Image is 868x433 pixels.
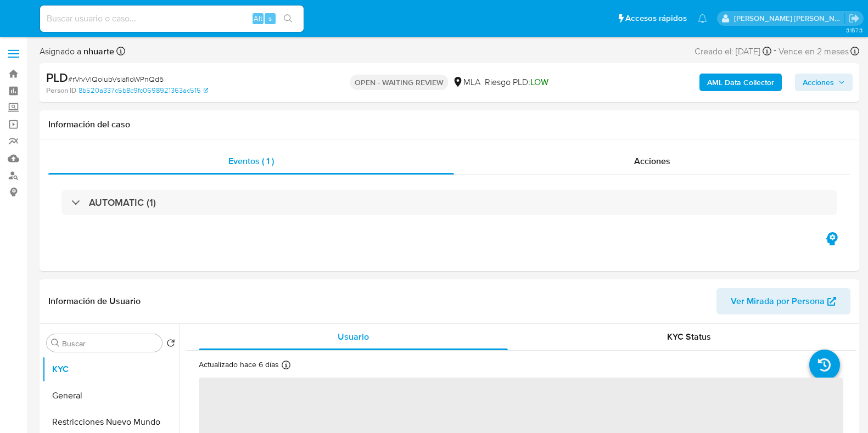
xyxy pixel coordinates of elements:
button: Ver Mirada por Persona [716,288,850,314]
b: AML Data Collector [707,74,774,91]
p: Actualizado hace 6 días [199,359,279,370]
span: Riesgo PLD: [485,76,548,88]
span: Asignado a [40,46,114,58]
button: KYC [42,356,180,383]
span: KYC Status [667,330,711,343]
span: Vence en 2 meses [779,46,849,58]
button: search-icon [277,11,299,26]
input: Buscar [62,339,158,348]
span: Acciones [634,155,670,167]
span: Alt [254,13,262,24]
span: Acciones [803,74,834,91]
h3: AUTOMATIC (1) [89,196,156,209]
span: - [774,44,776,59]
b: PLD [46,69,68,86]
span: Eventos ( 1 ) [228,155,274,167]
button: General [42,383,180,409]
p: noelia.huarte@mercadolibre.com [734,13,845,24]
div: Creado el: [DATE] [695,44,771,59]
span: Accesos rápidos [625,13,687,24]
h1: Información del caso [48,119,850,130]
button: Acciones [795,74,853,91]
div: MLA [452,76,480,88]
input: Buscar usuario o caso... [40,12,304,26]
span: Ver Mirada por Persona [731,288,825,314]
a: Salir [848,13,860,24]
span: LOW [530,76,548,88]
span: # rVrvVIQolubVsIafloWPnQd5 [68,74,164,85]
b: nhuarte [81,45,114,58]
button: Volver al orden por defecto [166,339,175,351]
button: AML Data Collector [699,74,782,91]
a: 8b520a337c5b8c9fc0698921363ac515 [79,86,208,95]
button: Buscar [51,339,60,347]
span: Usuario [338,330,369,343]
a: Notificaciones [698,14,707,23]
span: s [268,13,272,24]
h1: Información de Usuario [48,296,141,307]
div: AUTOMATIC (1) [61,190,837,215]
b: Person ID [46,86,76,95]
p: OPEN - WAITING REVIEW [350,75,448,90]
